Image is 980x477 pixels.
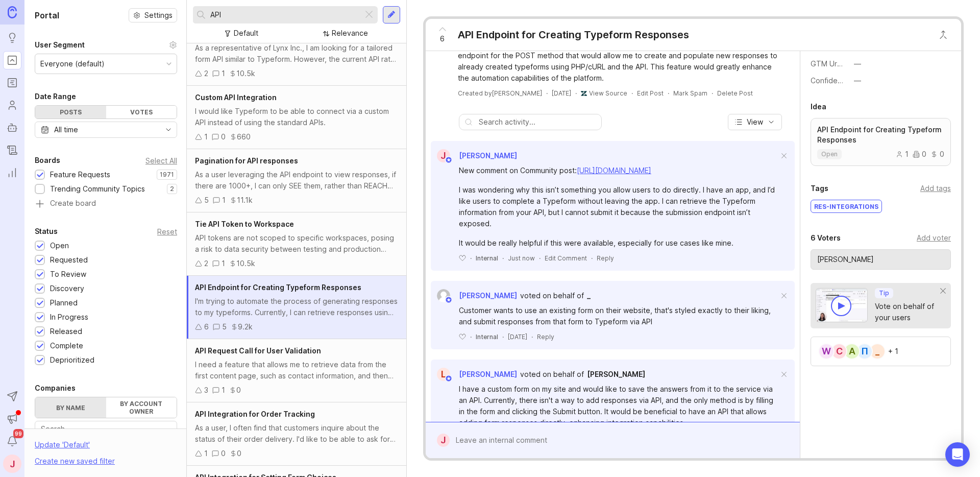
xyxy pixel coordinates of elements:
span: [PERSON_NAME] [587,370,645,378]
div: Companies [35,382,76,394]
div: 1 [896,151,909,158]
a: Reporting [3,163,21,182]
div: voted on behalf of [520,369,584,380]
span: [PERSON_NAME] [459,370,517,378]
div: · [539,254,541,263]
a: Roadmaps [3,74,21,92]
button: View [728,114,782,130]
div: 3 [204,385,208,396]
input: Search activity... [479,116,596,128]
div: I need a feature that allows me to retrieve data from the first content page, such as contact inf... [195,359,398,381]
img: member badge [445,296,452,304]
div: I have a custom form on my site and would like to save the answers from it to the service via an ... [459,384,778,428]
div: Tags [811,182,828,195]
div: Trending Community Topics [50,183,145,195]
button: Close button [933,25,953,45]
div: Select All [145,158,177,163]
time: [DATE] [508,333,527,341]
div: J [437,149,450,162]
span: [PERSON_NAME] [459,291,517,300]
a: API Endpoint for Creating Typeform Responsesopen100 [811,118,951,166]
span: Settings [144,10,173,20]
div: Edit Post [637,89,664,98]
p: 1971 [160,171,174,179]
div: Create new saved filter [35,456,115,467]
div: _ [869,343,886,360]
a: View Source [589,89,627,97]
div: · [531,332,533,341]
div: 5 [204,195,209,206]
a: Ideas [3,29,21,47]
p: API Endpoint for Creating Typeform Responses [817,125,944,145]
div: RES-Integrations [811,200,881,212]
div: API Endpoint for Creating Typeform Responses [458,28,689,42]
label: Confidence [811,76,850,85]
div: All time [54,124,78,135]
div: 6 [204,321,209,332]
div: Votes [106,106,177,118]
a: J[PERSON_NAME] [431,149,517,162]
div: 0 [236,385,241,396]
button: Settings [129,8,177,22]
a: [DATE] [552,89,571,98]
div: — [854,58,861,69]
div: Planned [50,297,78,308]
div: API tokens are not scoped to specific workspaces, posing a risk to data security between testing ... [195,232,398,255]
a: [PERSON_NAME] [587,369,645,380]
div: Reply [597,254,614,263]
span: _ [587,291,591,300]
p: Tip [879,289,889,297]
button: Mark Spam [673,89,707,98]
div: Open Intercom Messenger [945,442,970,467]
div: To Review [50,269,86,280]
div: As a user leveraging the API endpoint to view responses, if there are 1000+, I can only SEE them,... [195,169,398,192]
a: Higher API Request LimitsAs a representative of Lynx Inc., I am looking for a tailored form API s... [187,22,406,86]
div: Requested [50,254,88,266]
div: Status [35,225,58,237]
div: 1 [222,385,225,396]
img: Canny Home [8,6,17,18]
span: Tie API Token to Workspace [195,220,294,228]
div: Idea [811,101,826,113]
button: Announcements [3,410,21,428]
div: Open [50,240,69,251]
div: As a representative of Lynx Inc., I am looking for a tailored form API similar to Typeform. Howev... [195,42,398,65]
div: L [437,368,450,381]
div: 6 Voters [811,232,841,244]
div: I was wondering why this isn’t something you allow users to do directly. I have an app, and I’d l... [459,184,778,229]
div: · [470,332,472,341]
div: Internal [476,254,498,263]
span: [PERSON_NAME] [459,151,517,160]
div: · [631,89,633,98]
div: Update ' Default ' [35,439,90,456]
p: open [821,150,838,158]
div: Vote on behalf of your users [875,301,941,323]
div: 9.2k [238,321,253,332]
a: Users [3,96,21,114]
h1: Portal [35,9,59,21]
div: J [437,434,450,447]
div: Created by [PERSON_NAME] [458,89,542,98]
div: Delete Post [717,89,753,98]
div: · [502,332,504,341]
div: voted on behalf of [520,290,584,301]
div: Add tags [920,183,951,194]
p: 2 [170,185,174,193]
a: Custom API IntegrationI would like Typeform to be able to connect via a custom API instead of usi... [187,86,406,149]
div: 5 [222,321,227,332]
div: Discovery [50,283,84,294]
div: 0 [221,131,226,142]
div: Complete [50,340,83,351]
img: video-thumbnail-vote-d41b83416815613422e2ca741bf692cc.jpg [816,288,868,322]
div: — [854,75,861,86]
div: Edit Comment [545,254,587,263]
div: 1 [204,448,208,459]
div: · [668,89,669,98]
div: 2 [204,258,208,269]
svg: toggle icon [160,126,177,134]
span: Pagination for API responses [195,156,298,165]
a: API Endpoint for Creating Typeform ResponsesI'm trying to automate the process of generating resp... [187,276,406,339]
div: J [3,455,21,473]
div: 660 [237,131,251,142]
img: member badge [445,156,452,164]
